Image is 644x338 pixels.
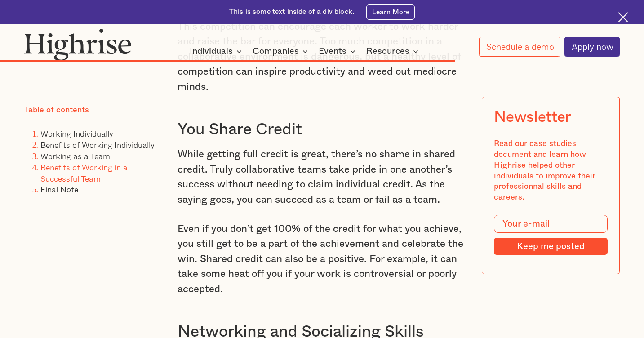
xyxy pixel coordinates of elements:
a: Working Individually [40,128,113,140]
a: Working as a Team [40,150,110,162]
div: This is some text inside of a div block. [229,7,354,17]
p: Even if you don’t get 100% of the credit for what you achieve, you still get to be a part of the ... [178,222,467,297]
div: Newsletter [494,109,571,127]
img: Highrise logo [24,28,132,61]
div: Companies [253,46,311,57]
div: Events [319,46,346,57]
a: Benefits of Working in a Successful Team [40,161,128,185]
div: Individuals [190,46,244,57]
div: Companies [253,46,299,57]
input: Your e-mail [494,215,607,233]
form: Modal Form [494,215,607,255]
a: Apply now [564,37,620,57]
div: Table of contents [24,105,89,116]
a: Schedule a demo [479,37,560,57]
div: Read our case studies document and learn how Highrise helped other individuals to improve their p... [494,139,607,203]
div: Resources [366,46,409,57]
h3: You Share Credit [178,120,467,140]
input: Keep me posted [494,238,607,255]
p: While getting full credit is great, there’s no shame in shared credit. Truly collaborative teams ... [178,147,467,207]
a: Learn More [366,4,415,20]
div: Events [319,46,358,57]
img: Cross icon [618,12,628,22]
a: Benefits of Working Individually [40,139,155,151]
div: Individuals [190,46,233,57]
div: Resources [366,46,421,57]
a: Final Note [40,183,78,196]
